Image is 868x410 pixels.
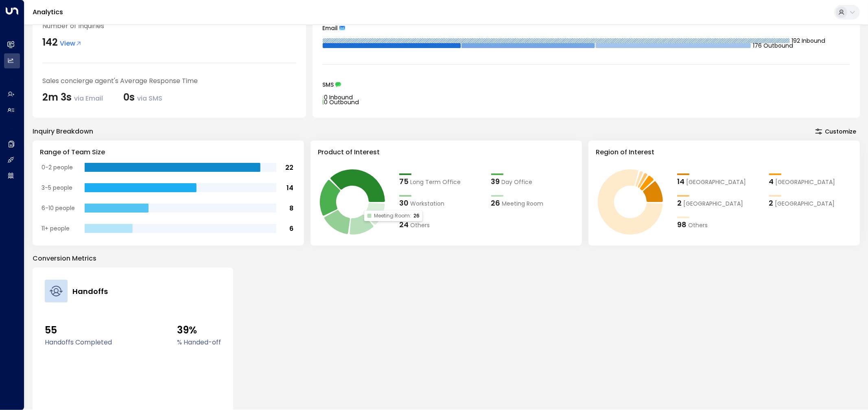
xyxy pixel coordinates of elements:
div: Sales concierge agent's Average Response Time [42,76,296,86]
h3: Region of Interest [596,147,853,157]
h4: Handoffs [72,286,108,297]
tspan: 6-10 people [42,204,75,212]
div: 98 [677,219,687,230]
span: Email [322,25,338,31]
tspan: 8 [289,204,293,213]
div: 142 [42,35,58,50]
h3: Product of Interest [318,147,575,157]
div: 2 [677,197,682,208]
div: Number of Inquiries [42,21,296,31]
span: Exeter [683,200,743,208]
tspan: 3-5 people [42,184,72,192]
div: 24Others [399,219,483,230]
div: 26Meeting Room [491,197,575,208]
div: 2Los Angeles [769,197,853,208]
span: 55 [45,323,112,338]
tspan: 0 Inbound [324,93,353,101]
div: 30 [399,197,409,208]
div: 30Workstation [399,197,483,208]
div: 2 [769,197,774,208]
tspan: 192 Inbound [792,37,826,45]
tspan: 176 Outbound [753,42,793,50]
div: 14London [677,176,761,187]
div: 4Manchester [769,176,853,187]
div: 75 [399,176,409,187]
label: Handoffs Completed [45,338,112,347]
span: Workstation [410,200,444,208]
span: London [686,178,746,186]
span: Manchester [776,178,835,186]
div: 39 [491,176,500,187]
span: Day Office [502,178,533,186]
span: View [60,39,82,48]
div: Inquiry Breakdown [33,127,93,136]
span: Others [410,221,430,230]
tspan: 0-2 people [42,163,73,171]
tspan: 14 [286,183,293,193]
tspan: 6 [289,224,293,233]
tspan: 0 Outbound [324,98,359,106]
div: 39Day Office [491,176,575,187]
div: 2Exeter [677,197,761,208]
div: 2m 3s [42,90,103,105]
a: Analytics [33,7,63,17]
div: 75Long Term Office [399,176,483,187]
span: via SMS [137,94,162,103]
p: Conversion Metrics [33,254,860,263]
span: Long Term Office [410,178,461,186]
h3: Range of Team Size [40,147,297,157]
button: Customize [811,126,860,137]
div: SMS [322,82,850,88]
div: 4 [769,176,774,187]
tspan: 22 [285,163,293,172]
tspan: 11+ people [42,224,70,232]
label: % Handed-off [177,338,221,347]
span: Others [688,221,708,230]
span: via Email [74,94,103,103]
div: 24 [399,219,409,230]
div: 0s [123,90,162,105]
span: Meeting Room [502,200,544,208]
span: Los Angeles [775,200,835,208]
div: 14 [677,176,684,187]
div: 26 [491,197,501,208]
span: 39% [177,323,221,338]
div: 98Others [677,219,761,230]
